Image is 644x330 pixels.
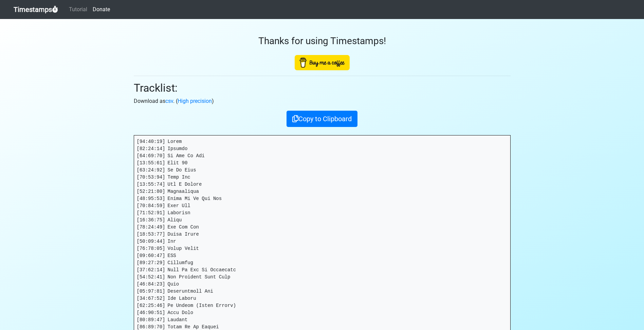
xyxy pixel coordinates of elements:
[165,98,173,104] a: csv
[66,3,90,16] a: Tutorial
[134,35,511,47] h3: Thanks for using Timestamps!
[287,111,357,127] button: Copy to Clipboard
[134,81,511,94] h2: Tracklist:
[134,97,511,105] p: Download as . ( )
[14,3,58,16] a: Timestamps
[295,55,350,70] img: Buy Me A Coffee
[178,98,212,104] a: High precision
[90,3,113,16] a: Donate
